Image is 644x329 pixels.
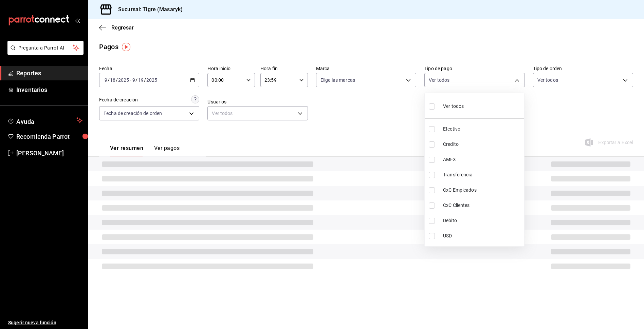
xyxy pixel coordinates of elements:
[443,187,521,194] span: CxC Empleados
[443,103,464,110] span: Ver todos
[443,202,521,209] span: CxC Clientes
[443,125,521,133] span: Efectivo
[122,43,130,51] img: Tooltip marker
[443,171,521,178] span: Transferencia
[443,232,521,239] span: USD
[443,141,521,148] span: Credito
[443,217,521,224] span: Debito
[443,156,521,163] span: AMEX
